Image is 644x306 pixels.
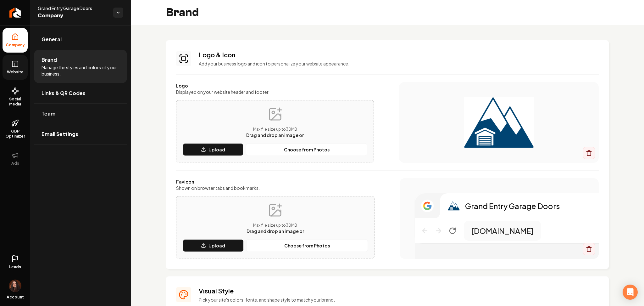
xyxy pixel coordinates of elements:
[246,239,368,252] button: Choose from Photos
[3,129,28,139] span: GBP Optimizer
[42,110,56,117] span: Team
[183,239,244,252] button: Upload
[246,132,304,138] span: Drag and drop an image or
[9,277,21,292] button: Open user button
[246,127,304,132] p: Max file size up to 30 MB
[34,83,127,103] a: Links & QR Codes
[34,104,127,124] a: Team
[208,242,225,249] p: Upload
[3,114,28,144] a: GBP Optimizer
[3,42,27,48] span: Company
[7,295,24,300] span: Account
[34,29,127,49] a: General
[9,8,21,18] img: Rebolt Logo
[9,161,22,166] span: Ads
[471,226,534,236] p: [DOMAIN_NAME]
[166,6,199,19] h2: Brand
[465,201,560,211] p: Grand Entry Garage Doors
[3,97,28,107] span: Social Media
[9,280,21,292] img: Delfina Cavallaro
[176,185,375,191] label: Shown on browser tabs and bookmarks.
[623,285,638,300] div: Abrir Intercom Messenger
[176,89,374,95] label: Displayed on your website header and footer.
[42,130,78,138] span: Email Settings
[176,178,375,185] label: Favicon
[176,82,374,89] label: Logo
[208,146,225,153] p: Upload
[42,36,62,43] span: General
[3,146,28,171] button: Ads
[38,5,108,11] span: Grand Entry Garage Doors
[3,82,28,112] a: Social Media
[4,70,26,75] span: Website
[199,297,599,303] p: Pick your site's colors, fonts, and shape style to match your brand.
[3,250,28,275] a: Leads
[34,124,127,144] a: Email Settings
[199,286,599,295] h3: Visual Style
[246,143,367,156] button: Choose from Photos
[42,64,119,77] span: Manage the styles and colors of your business.
[247,223,304,228] p: Max file size up to 30 MB
[42,89,86,97] span: Links & QR Codes
[42,56,57,64] span: Brand
[199,60,599,67] p: Add your business logo and icon to personalize your website appearance.
[183,143,243,156] button: Upload
[9,264,21,269] span: Leads
[284,146,330,153] p: Choose from Photos
[3,55,28,80] a: Website
[199,50,599,59] h3: Logo & Icon
[412,97,586,148] img: Logo
[247,228,304,234] span: Drag and drop an image or
[447,200,460,212] img: Logo
[284,242,330,249] p: Choose from Photos
[38,11,108,20] span: Company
